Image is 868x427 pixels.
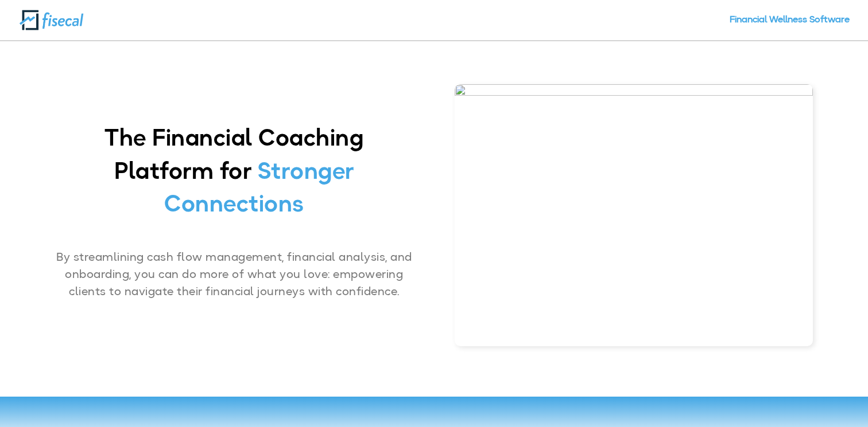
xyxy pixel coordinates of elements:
img: Screenshot 2024-01-09 150540 [455,84,813,346]
span: The Financial Coaching Platform for [104,128,363,185]
span: Stronger Connections [164,162,354,218]
h2: By streamlining cash flow management, financial analysis, and onboarding, you can do more of what... [55,249,413,307]
img: Fisecal [19,9,84,31]
a: Financial Wellness Software [730,16,850,40]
